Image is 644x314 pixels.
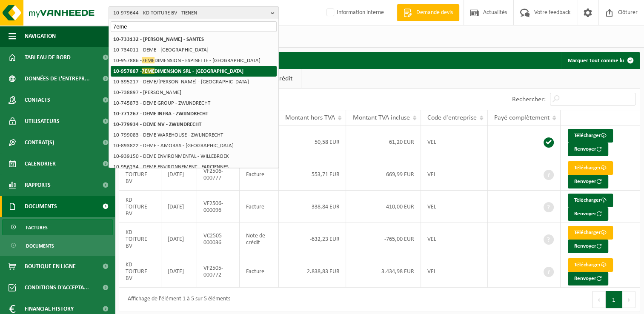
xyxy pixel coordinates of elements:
[512,96,546,103] label: Rechercher:
[346,126,421,158] td: 61,20 EUR
[111,162,277,172] li: 10-956234 - DEME ENVIRONNEMENT - FARCIENNES
[427,114,477,121] span: Code d'entreprise
[161,223,197,255] td: [DATE]
[325,6,384,19] label: Information interne
[2,219,113,235] a: Factures
[119,255,161,288] td: KD TOITURE BV
[414,9,455,17] span: Demande devis
[197,223,239,255] td: VC2505-000036
[111,55,277,66] li: 10-957886 - DIMENSION - ESPINETTE - [GEOGRAPHIC_DATA]
[113,37,204,42] strong: 10-733132 - [PERSON_NAME] - SANTES
[346,223,421,255] td: -765,00 EUR
[606,291,622,308] button: 1
[568,258,613,272] a: Télécharger
[111,140,277,151] li: 10-893822 - DEME - AMORAS - [GEOGRAPHIC_DATA]
[279,191,346,223] td: 338,84 EUR
[2,237,113,254] a: Documents
[279,255,346,288] td: 2.838,83 EUR
[25,89,50,111] span: Contacts
[197,191,239,223] td: VF2506-000096
[279,126,346,158] td: 50,58 EUR
[421,255,488,288] td: VEL
[568,194,613,207] a: Télécharger
[111,77,277,87] li: 10-395217 - DEME/[PERSON_NAME] - [GEOGRAPHIC_DATA]
[25,153,56,174] span: Calendrier
[568,175,608,188] button: Renvoyer
[421,191,488,223] td: VEL
[25,68,90,89] span: Données de l'entrepr...
[421,158,488,191] td: VEL
[568,161,613,175] a: Télécharger
[119,158,161,191] td: KD TOITURE BV
[111,98,277,108] li: 10-745873 - DEME GROUP - ZWIJNDRECHT
[397,4,459,21] a: Demande devis
[111,130,277,140] li: 10-799083 - DEME WAREHOUSE - ZWIJNDRECHT
[26,220,48,236] span: Factures
[561,52,639,69] button: Marquer tout comme lu
[26,238,54,254] span: Documents
[197,255,239,288] td: VF2505-000772
[568,226,613,240] a: Télécharger
[346,255,421,288] td: 3.434,98 EUR
[352,114,409,121] span: Montant TVA incluse
[25,174,51,196] span: Rapports
[142,57,155,63] span: 7EME
[421,223,488,255] td: VEL
[113,122,201,127] strong: 10-779934 - DEME NV - ZWIJNDRECHT
[346,191,421,223] td: 410,00 EUR
[142,68,155,74] span: 7EME
[113,68,243,74] strong: 10-957887 - DIMENSION SRL - [GEOGRAPHIC_DATA]
[25,132,54,153] span: Contrat(s)
[285,114,335,121] span: Montant hors TVA
[119,191,161,223] td: KD TOITURE BV
[592,291,606,308] button: Previous
[346,158,421,191] td: 669,99 EUR
[119,223,161,255] td: KD TOITURE BV
[25,47,71,68] span: Tableau de bord
[240,158,279,191] td: Facture
[113,7,267,20] span: 10-979644 - KD TOITURE BV - TIENEN
[622,291,635,308] button: Next
[568,272,608,285] button: Renvoyer
[161,255,197,288] td: [DATE]
[25,111,60,132] span: Utilisateurs
[279,158,346,191] td: 553,71 EUR
[111,21,277,32] input: Chercher des succursales liées
[279,223,346,255] td: -632,23 EUR
[568,207,608,221] button: Renvoyer
[568,143,608,156] button: Renvoyer
[25,277,89,298] span: Conditions d'accepta...
[113,111,208,117] strong: 10-771267 - DEME INFRA - ZWIJNDRECHT
[568,240,608,253] button: Renvoyer
[25,196,57,217] span: Documents
[240,223,279,255] td: Note de crédit
[111,87,277,98] li: 10-738897 - [PERSON_NAME]
[25,256,76,277] span: Boutique en ligne
[161,191,197,223] td: [DATE]
[109,6,279,19] button: 10-979644 - KD TOITURE BV - TIENEN
[123,292,230,307] div: Affichage de l'élément 1 à 5 sur 5 éléments
[568,129,613,143] a: Télécharger
[494,114,550,121] span: Payé complètement
[240,255,279,288] td: Facture
[197,158,239,191] td: VF2506-000777
[421,126,488,158] td: VEL
[161,158,197,191] td: [DATE]
[111,45,277,55] li: 10-734011 - DEME - [GEOGRAPHIC_DATA]
[111,151,277,162] li: 10-939150 - DEME ENVIRONMENTAL - WILLEBROEK
[25,26,56,47] span: Navigation
[240,191,279,223] td: Facture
